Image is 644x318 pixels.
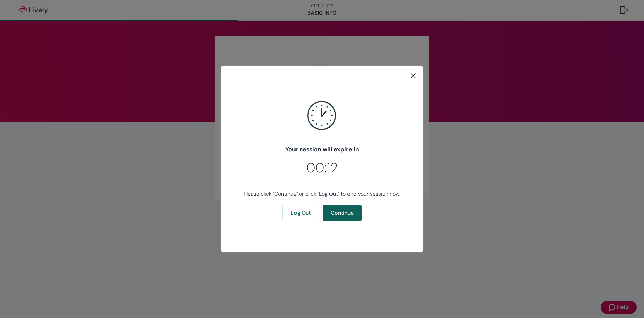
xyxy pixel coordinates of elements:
h2: 00:12 [233,157,411,178]
p: Please click "Continue" or click "Log Out" to end your session now. [239,190,405,198]
h4: Your session will expire in [233,145,411,154]
button: close button [409,72,417,80]
button: Continue [323,205,362,221]
svg: clock icon [295,89,349,143]
button: Log Out [283,205,319,221]
svg: close [409,72,417,80]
